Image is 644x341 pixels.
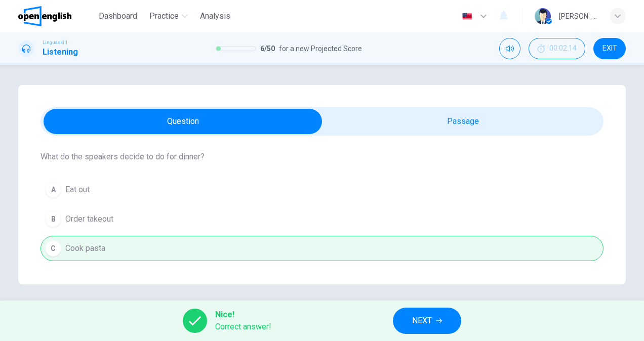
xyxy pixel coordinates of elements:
[559,10,597,22] div: [PERSON_NAME]
[279,42,362,55] span: for a new Projected Score
[18,6,95,26] a: OpenEnglish logo
[461,13,473,20] img: en
[145,7,192,25] button: Practice
[95,7,141,25] button: Dashboard
[529,38,585,59] button: 00:02:14
[99,10,137,22] span: Dashboard
[215,309,271,321] span: Nice!
[549,45,577,53] span: 00:02:14
[41,151,603,163] span: What do the speakers decide to do for dinner?
[535,8,551,24] img: Profile picture
[260,42,275,55] span: 6 / 50
[43,39,67,46] span: Linguaskill
[393,308,461,334] button: NEXT
[215,321,271,333] span: Correct answer!
[602,45,617,53] span: EXIT
[18,6,71,26] img: OpenEnglish logo
[499,38,520,59] div: Mute
[412,314,432,328] span: NEXT
[43,46,78,58] h1: Listening
[529,38,585,59] div: Hide
[196,7,234,25] button: Analysis
[200,10,230,22] span: Analysis
[149,10,179,22] span: Practice
[593,38,626,59] button: EXIT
